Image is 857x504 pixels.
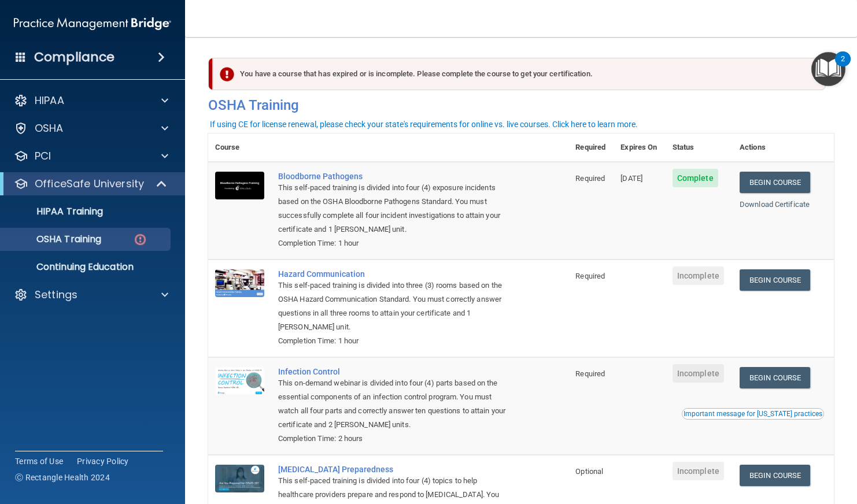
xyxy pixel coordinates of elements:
[15,472,110,483] span: Ⓒ Rectangle Health 2024
[133,232,147,247] img: danger-circle.6113f641.png
[8,261,165,273] p: Continuing Education
[684,410,822,417] div: Important message for [US_STATE] practices
[213,58,826,90] div: You have a course that has expired or is incomplete. Please complete the course to get your certi...
[8,206,103,217] p: HIPAA Training
[278,279,511,334] div: This self-paced training is divided into three (3) rooms based on the OSHA Hazard Communication S...
[740,269,810,291] a: Begin Course
[278,236,511,250] div: Completion Time: 1 hour
[614,134,666,162] th: Expires On
[14,94,168,108] a: HIPAA
[740,200,810,209] a: Download Certificate
[575,174,605,183] span: Required
[673,364,724,383] span: Incomplete
[740,367,810,388] a: Begin Course
[208,97,834,113] h4: OSHA Training
[278,376,511,432] div: This on-demand webinar is divided into four (4) parts based on the essential components of an inf...
[14,121,168,135] a: OSHA
[278,465,511,474] a: [MEDICAL_DATA] Preparedness
[682,408,824,420] button: Read this if you are a dental practitioner in the state of CA
[77,455,129,467] a: Privacy Policy
[733,134,834,162] th: Actions
[35,121,64,135] p: OSHA
[35,94,64,108] p: HIPAA
[575,369,605,378] span: Required
[34,49,114,65] h4: Compliance
[278,432,511,446] div: Completion Time: 2 hours
[575,467,603,476] span: Optional
[811,52,845,86] button: Open Resource Center, 2 new notifications
[740,172,810,193] a: Begin Course
[278,181,511,236] div: This self-paced training is divided into four (4) exposure incidents based on the OSHA Bloodborne...
[14,288,168,302] a: Settings
[666,134,733,162] th: Status
[8,234,101,245] p: OSHA Training
[673,266,724,285] span: Incomplete
[575,272,605,280] span: Required
[220,67,234,81] img: exclamation-circle-solid-danger.72ef9ffc.png
[278,269,511,279] a: Hazard Communication
[620,174,642,183] span: [DATE]
[673,169,718,187] span: Complete
[14,177,168,191] a: OfficeSafe University
[35,177,144,191] p: OfficeSafe University
[15,455,63,467] a: Terms of Use
[14,12,171,35] img: PMB logo
[841,59,845,74] div: 2
[740,465,810,486] a: Begin Course
[278,367,511,376] a: Infection Control
[278,334,511,348] div: Completion Time: 1 hour
[208,134,271,162] th: Course
[14,149,168,163] a: PCI
[673,462,724,480] span: Incomplete
[210,120,638,128] div: If using CE for license renewal, please check your state's requirements for online vs. live cours...
[35,288,77,302] p: Settings
[35,149,51,163] p: PCI
[568,134,614,162] th: Required
[208,118,640,130] button: If using CE for license renewal, please check your state's requirements for online vs. live cours...
[278,172,511,181] a: Bloodborne Pathogens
